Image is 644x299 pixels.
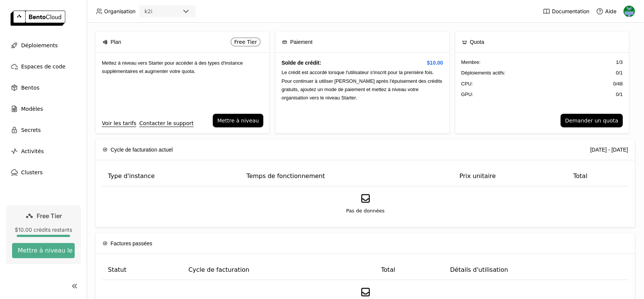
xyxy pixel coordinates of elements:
span: Mettez à niveau vers Starter pour accéder à des types d'instance supplémentaires et augmenter vot... [102,60,243,74]
th: Statut [102,260,182,280]
span: Quota [470,38,484,46]
a: Espaces de code [6,59,81,74]
span: Paiement [290,38,312,46]
div: k2i [144,8,152,15]
span: Free Tier [37,212,62,220]
a: Clusters [6,165,81,180]
span: $10.00 [427,59,443,67]
div: [DATE] - [DATE] [590,146,628,154]
span: 0 / 1 [616,91,623,98]
a: Déploiements [6,38,81,53]
a: Secrets [6,122,81,138]
span: Activités [21,147,44,156]
input: Selected k2i. [153,8,154,15]
th: Cycle de facturation [182,260,375,280]
span: 0 / 48 [613,80,623,88]
span: Déploiements actifs : [461,69,506,77]
span: Bentos [21,83,39,92]
span: 0 / 1 [616,69,623,77]
span: Déploiements [21,41,58,50]
h4: Solde de crédit: [281,59,443,67]
span: CPU: [461,80,473,88]
button: Mettre à niveau [213,114,263,127]
th: Total [375,260,444,280]
span: Membre : [461,59,481,66]
img: Gaethan Legrand [624,6,635,17]
span: Espaces de code [21,62,65,71]
a: Contacter le support [139,119,194,127]
span: Organisation [104,8,135,15]
span: Factures passées [111,239,152,248]
a: Modèles [6,101,81,116]
div: $10.00 crédits restants [12,226,75,233]
span: Cycle de facturation actuel [111,146,173,154]
th: Type d'instance [102,166,240,186]
a: Documentation [543,8,589,15]
span: Aide [605,8,616,15]
img: logo [11,11,65,26]
span: Documentation [552,8,589,15]
div: Aide [596,8,616,15]
th: Prix unitaire [453,166,567,186]
span: Pas de données [346,207,385,215]
th: Détails d'utilisation [444,260,629,280]
th: Total [567,166,629,186]
span: Free Tier [234,39,257,45]
span: Modèles [21,104,43,113]
button: Mettre à niveau le plan [12,243,75,258]
a: Voir les tarifs [102,119,136,127]
span: Plan [111,38,121,46]
button: Demander un quota [561,114,623,127]
span: Secrets [21,125,41,135]
a: Activités [6,144,81,159]
span: 1 / 3 [616,59,623,66]
th: Temps de fonctionnement [240,166,453,186]
span: GPU: [461,91,473,98]
a: Free Tier$10.00 crédits restantsMettre à niveau le plan [6,205,81,264]
a: Bentos [6,80,81,95]
span: Clusters [21,168,43,177]
span: Le crédit est accordé lorsque l'utilisateur s'inscrit pour la première fois. Pour continuer à uti... [281,70,442,101]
